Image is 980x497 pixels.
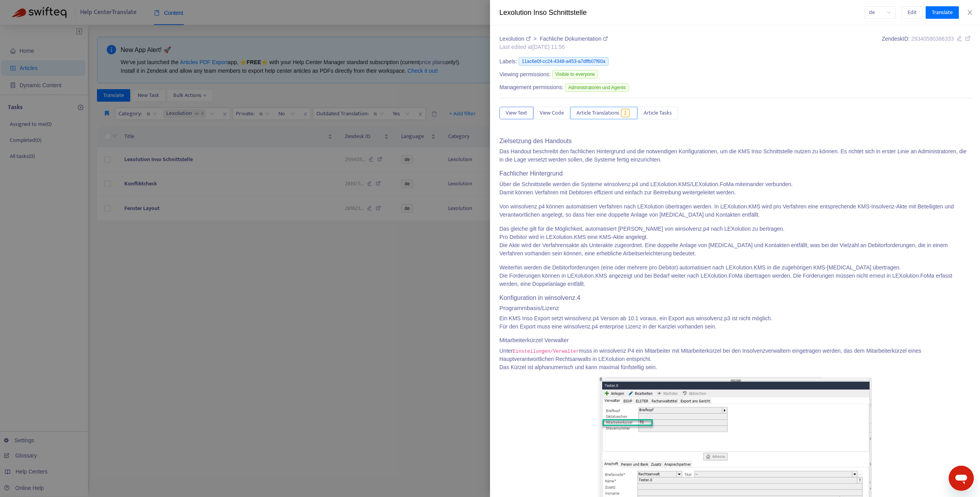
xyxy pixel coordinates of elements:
[499,203,971,219] p: Von winsolvenz.p4 können automatisiert Verfahren nach LEXolution übertragen werden. In LEXolution...
[499,137,971,145] h4: Zielsetzung des Handouts
[949,466,974,491] iframe: Schaltfläche zum Öffnen des Messaging-Fensters
[644,109,672,117] span: Article Tasks
[499,337,971,344] h5: Mitarbeiterkürzel Verwalter
[499,314,971,331] p: Ein KMS Inso Export setzt winsolvenz.p4 Version ab 10.1 voraus, ein Export aus winsolvenz.p3 ist ...
[499,347,971,371] p: Unter muss in winsolvenz P4 ein Mitarbeiter mit Mitarbeiterkürzel bei den Insolvenzverwaltern ein...
[499,225,971,258] p: Das gleiche gilt für die Möglichkeit, automatisiert [PERSON_NAME] von winsolvenz.p4 nach LEXoluti...
[499,36,532,42] a: Lexolution
[637,107,678,119] button: Article Tasks
[499,43,608,51] div: Last edited at [DATE] 11:56
[540,36,608,42] a: Fachliche Dokumentation
[926,6,959,19] button: Translate
[499,180,971,197] p: Über die Schnittstelle werden die Systeme winsolvenz.p4 und LEXolution.KMS/LEXolution.FoMa mitein...
[499,294,971,301] h4: Konfiguration in winsolvenz.4
[513,349,579,354] code: Einstellungen/Verwalter
[908,8,917,17] span: Edit
[499,147,971,164] p: Das Handout beschreibt den fachlichen Hintergrund und die notwendigen Konfigurationen, um die KMS...
[540,109,564,117] span: View Code
[499,70,551,79] span: Viewing permissions:
[506,109,527,117] span: View Text
[967,9,973,16] span: close
[499,170,971,177] h4: Fachlicher Hintergrund
[499,35,608,43] div: >
[932,8,953,17] span: Translate
[911,36,954,42] span: 29340580386333
[621,109,630,117] span: 1
[499,107,533,119] button: View Text
[869,7,891,18] span: de
[964,9,975,16] button: Close
[519,57,608,66] span: 11ac6e0f-cc24-4348-a453-a7dffb07f60a
[499,305,971,312] h5: Programmbasis/Lizenz
[533,107,570,119] button: View Code
[570,107,637,119] button: Article Translations1
[901,6,923,19] button: Edit
[882,35,971,51] div: Zendesk ID:
[499,83,564,92] span: Management permissions:
[499,57,517,66] span: Labels:
[499,264,971,288] p: Weiterhin werden die Debitorforderungen (eine oder mehrere pro Debitor) automatisiert nach LEXolu...
[576,109,619,117] span: Article Translations
[499,7,864,18] div: Lexolution Inso Schnittstelle
[565,83,629,92] span: Administratoren und Agents
[552,70,598,79] span: Visible to everyone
